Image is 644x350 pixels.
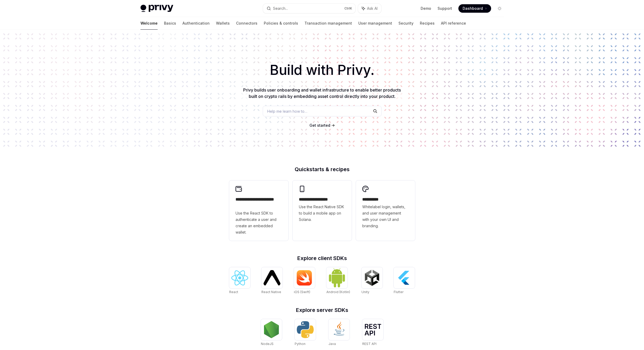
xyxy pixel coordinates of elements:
span: NodeJS [261,342,274,346]
span: React [229,290,238,294]
a: JavaJava [328,319,350,347]
span: Ctrl K [344,6,352,11]
a: Security [398,17,413,30]
a: React NativeReact Native [261,267,283,295]
img: React [231,270,248,285]
span: Java [328,342,336,346]
button: Ask AI [358,4,381,13]
span: Help me learn how to… [267,108,307,114]
a: Transaction management [304,17,352,30]
a: Android (Kotlin)Android (Kotlin) [326,267,350,295]
span: iOS (Swift) [294,290,310,294]
a: Connectors [236,17,257,30]
a: Dashboard [458,4,491,13]
a: **** *****Whitelabel login, wallets, and user management with your own UI and branding. [356,180,415,241]
span: Android (Kotlin) [326,290,350,294]
h1: Build with Privy. [8,60,636,80]
img: NodeJS [263,321,280,338]
a: REST APIREST API [362,319,383,347]
a: Demo [421,6,431,11]
a: Recipes [420,17,435,30]
a: UnityUnity [361,267,383,295]
span: Python [295,342,305,346]
img: Flutter [396,269,413,286]
button: Search...CtrlK [263,4,355,13]
a: ReactReact [229,267,250,295]
span: Dashboard [463,6,483,11]
img: Unity [364,269,380,286]
a: FlutterFlutter [394,267,415,295]
span: Privy builds user onboarding and wallet infrastructure to enable better products built on crypto ... [243,87,401,99]
a: Basics [164,17,176,30]
img: REST API [364,324,381,335]
a: Welcome [140,17,158,30]
a: **** **** **** ***Use the React Native SDK to build a mobile app on Solana. [293,180,352,241]
a: API reference [441,17,466,30]
a: Authentication [182,17,210,30]
img: Android (Kotlin) [328,268,345,288]
img: Python [297,321,314,338]
a: Get started [309,123,330,128]
img: light logo [140,5,173,12]
span: Flutter [394,290,403,294]
a: User management [358,17,392,30]
h2: Explore server SDKs [229,307,415,313]
a: PythonPython [295,319,316,347]
img: iOS (Swift) [296,270,313,286]
h2: Quickstarts & recipes [229,167,415,172]
span: Use the React Native SDK to build a mobile app on Solana. [299,204,345,223]
a: Policies & controls [264,17,298,30]
a: NodeJSNodeJS [261,319,282,347]
div: Search... [273,5,288,12]
a: Wallets [216,17,230,30]
span: Get started [309,123,330,128]
img: Java [331,321,347,338]
span: Unity [361,290,369,294]
span: REST API [362,342,377,346]
img: React Native [264,270,280,285]
span: Ask AI [367,6,378,11]
a: Support [438,6,452,11]
h2: Explore client SDKs [229,256,415,261]
button: Toggle dark mode [495,4,504,13]
span: React Native [261,290,281,294]
span: Use the React SDK to authenticate a user and create an embedded wallet. [236,210,282,235]
span: Whitelabel login, wallets, and user management with your own UI and branding. [362,204,409,229]
a: iOS (Swift)iOS (Swift) [294,267,315,295]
